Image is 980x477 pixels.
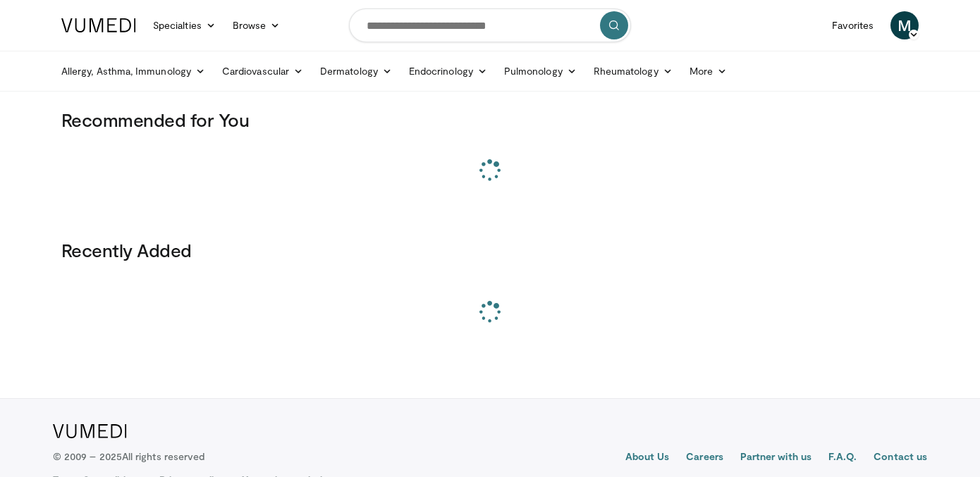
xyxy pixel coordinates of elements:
[349,8,631,42] input: Search topics, interventions
[145,11,224,39] a: Specialties
[625,450,670,466] a: About Us
[496,57,585,85] a: Pulmonology
[585,57,681,85] a: Rheumatology
[61,239,919,261] h3: Recently Added
[224,11,289,39] a: Browse
[823,11,882,39] a: Favorites
[740,450,811,466] a: Partner with us
[61,109,919,131] h3: Recommended for You
[686,450,723,466] a: Careers
[890,11,919,39] a: M
[400,57,496,85] a: Endocrinology
[53,424,127,438] img: VuMedi Logo
[53,450,204,464] p: © 2009 – 2025
[53,57,214,85] a: Allergy, Asthma, Immunology
[214,57,312,85] a: Cardiovascular
[122,450,204,462] span: All rights reserved
[681,57,735,85] a: More
[61,18,136,32] img: VuMedi Logo
[874,450,927,466] a: Contact us
[312,57,400,85] a: Dermatology
[828,450,857,466] a: F.A.Q.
